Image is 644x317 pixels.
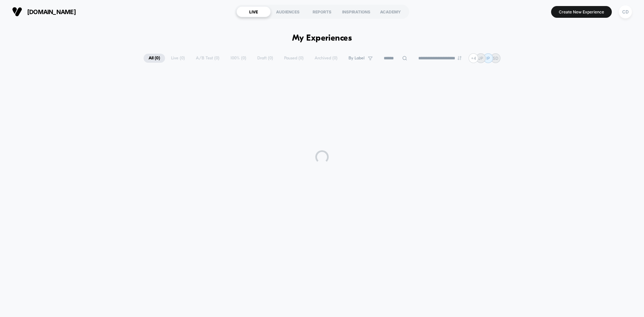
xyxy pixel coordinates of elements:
p: IP [486,56,490,61]
span: [DOMAIN_NAME] [27,8,76,15]
img: Visually logo [12,7,22,17]
div: CD [619,5,632,18]
div: REPORTS [305,6,339,17]
img: end [458,56,462,60]
p: SD [493,56,498,61]
div: + 4 [469,53,478,63]
button: [DOMAIN_NAME] [10,6,78,17]
p: JP [478,56,483,61]
span: By Label [348,56,365,61]
span: All ( 0 ) [144,54,165,63]
div: LIVE [236,6,271,17]
button: Create New Experience [551,6,612,18]
div: INSPIRATIONS [339,6,373,17]
button: CD [617,5,634,19]
h1: My Experiences [292,34,352,43]
div: ACADEMY [373,6,408,17]
div: AUDIENCES [271,6,305,17]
